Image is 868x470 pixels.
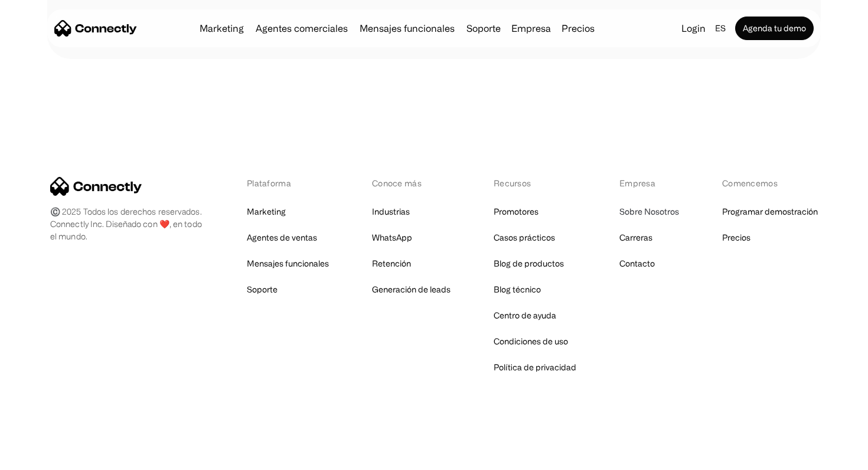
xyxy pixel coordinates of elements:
[372,177,451,189] div: Conoce más
[355,24,459,33] a: Mensajes funcionales
[372,203,410,220] a: Industrias
[710,20,733,37] div: es
[494,307,556,324] a: Centro de ayuda
[619,255,655,272] a: Contacto
[619,203,679,220] a: Sobre Nosotros
[677,20,710,37] a: Login
[247,229,317,246] a: Agentes de ventas
[247,255,329,272] a: Mensajes funcionales
[494,281,541,298] a: Blog técnico
[372,255,411,272] a: Retención
[24,449,71,466] ul: Language list
[247,281,278,298] a: Soporte
[494,255,564,272] a: Blog de productos
[722,177,818,189] div: Comencemos
[372,229,412,246] a: WhatsApp
[12,448,71,466] aside: Language selected: Español
[494,229,555,246] a: Casos prácticos
[251,24,353,33] a: Agentes comerciales
[494,359,576,376] a: Política de privacidad
[715,20,726,37] div: es
[619,177,679,189] div: Empresa
[54,19,137,37] a: home
[247,177,329,189] div: Plataforma
[247,203,286,220] a: Marketing
[722,229,750,246] a: Precios
[494,203,539,220] a: Promotores
[508,20,554,37] div: Empresa
[557,24,599,33] a: Precios
[494,177,576,189] div: Recursos
[372,281,451,298] a: Generación de leads
[494,333,568,350] a: Condiciones de uso
[735,17,814,40] a: Agenda tu demo
[511,20,551,37] div: Empresa
[462,24,505,33] a: Soporte
[722,203,818,220] a: Programar demostración
[195,24,249,33] a: Marketing
[619,229,652,246] a: Carreras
